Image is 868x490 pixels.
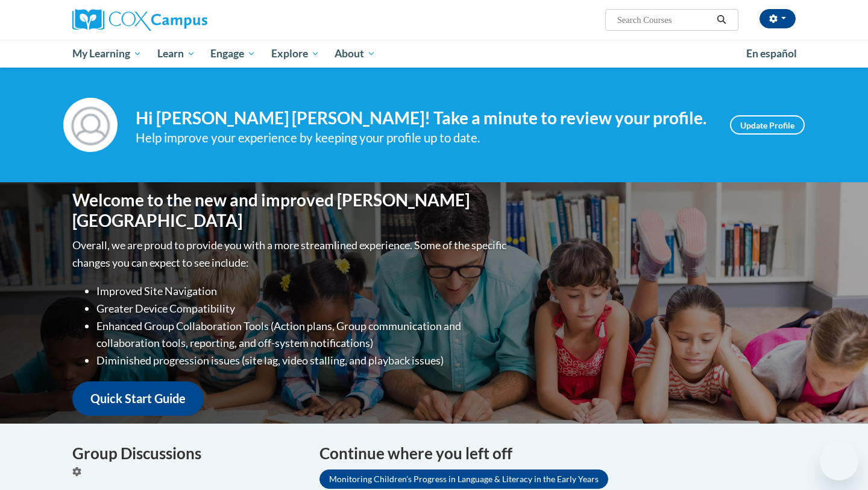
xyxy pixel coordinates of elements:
[712,13,731,27] button: Search
[335,46,376,61] span: About
[72,9,301,31] a: Cox Campus
[96,317,509,352] li: Enhanced Group Collaboration Tools (Action plans, Group communication and collaboration tools, re...
[136,128,712,148] div: Help improve your experience by keeping your profile up to date.
[96,352,509,369] li: Diminished progression issues (site lag, video stalling, and playback issues)
[72,190,509,231] h1: Welcome to the new and improved [PERSON_NAME][GEOGRAPHIC_DATA]
[96,282,509,300] li: Improved Site Navigation
[54,40,814,68] div: Main menu
[759,9,796,28] button: Account Settings
[738,41,805,66] a: En español
[96,300,509,317] li: Greater Device Compatibility
[136,108,712,129] h4: Hi [PERSON_NAME] [PERSON_NAME]! Take a minute to review your profile.
[72,442,301,465] h4: Group Discussions
[616,13,712,27] input: Search Courses
[263,40,327,68] a: Explore
[157,46,195,61] span: Learn
[327,40,384,68] a: About
[730,115,805,135] a: Update Profile
[63,98,118,152] img: Profile Image
[746,47,797,60] span: En español
[319,442,796,465] h4: Continue where you left off
[210,46,256,61] span: Engage
[203,40,263,68] a: Engage
[820,442,858,480] iframe: Button to launch messaging window
[149,40,203,68] a: Learn
[72,9,207,31] img: Cox Campus
[271,46,319,61] span: Explore
[72,46,142,61] span: My Learning
[72,237,509,272] p: Overall, we are proud to provide you with a more streamlined experience. Some of the specific cha...
[64,40,149,68] a: My Learning
[72,381,204,416] a: Quick Start Guide
[319,469,608,489] a: Monitoring Children's Progress in Language & Literacy in the Early Years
